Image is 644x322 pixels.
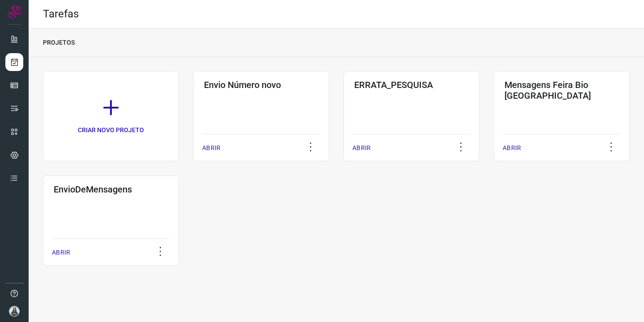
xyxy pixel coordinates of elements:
[43,8,79,21] h2: Tarefas
[8,5,21,19] img: Logo
[354,79,469,90] h3: ERRATA_PESQUISA
[503,143,521,153] p: ABRIR
[52,248,70,257] p: ABRIR
[204,79,318,90] h3: Envio Número novo
[9,306,20,317] img: fc58e68df51c897e9c2c34ad67654c41.jpeg
[352,143,371,153] p: ABRIR
[78,125,144,135] p: CRIAR NOVO PROJETO
[202,143,220,153] p: ABRIR
[54,184,168,195] h3: EnvioDeMensagens
[504,79,619,101] h3: Mensagens Feira Bio [GEOGRAPHIC_DATA]
[43,38,75,47] p: PROJETOS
